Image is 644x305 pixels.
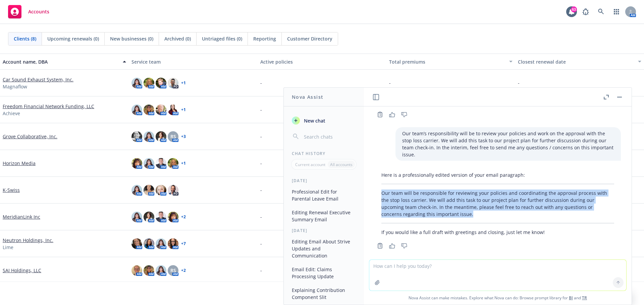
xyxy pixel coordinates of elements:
span: RS [170,267,176,274]
button: Closest renewal date [515,54,644,70]
span: - [260,267,262,274]
img: photo [131,265,142,276]
a: Neutron Holdings, Inc. [3,237,53,244]
span: New businesses (0) [110,35,153,42]
span: - [260,133,262,140]
div: [DATE] [284,228,364,233]
a: + 7 [181,242,186,246]
img: photo [144,185,154,196]
img: photo [156,238,166,249]
img: photo [144,158,154,169]
a: TR [582,295,587,301]
a: Grove Collaborative, Inc. [3,133,57,140]
button: Email Edit: Claims Processing Update [289,264,359,282]
img: photo [156,185,166,196]
span: Accounts [28,9,49,14]
svg: Copy to clipboard [377,111,383,118]
span: Magnaflow [3,83,27,90]
a: Switch app [610,5,623,18]
img: photo [156,104,166,115]
img: photo [144,104,154,115]
button: Thumbs down [399,241,410,250]
div: Service team [131,58,255,65]
button: Editing Email About Strive Updates and Communication [289,236,359,261]
svg: Copy to clipboard [377,243,383,249]
img: photo [156,212,166,222]
span: - [260,160,262,167]
span: - [518,79,520,86]
p: All accounts [330,162,353,167]
a: Freedom Financial Network Funding, LLC [3,103,94,110]
img: photo [168,238,178,249]
img: photo [144,131,154,142]
div: Closest renewal date [518,58,634,65]
a: + 2 [181,215,186,219]
div: 63 [571,6,577,12]
a: Horizon Media [3,160,36,167]
img: photo [144,238,154,249]
button: Professional Edit for Parental Leave Email [289,186,359,204]
img: photo [131,212,142,222]
span: Archived (0) [164,35,191,42]
span: - [260,106,262,113]
button: Editing Renewal Executive Summary Email [289,207,359,225]
div: [DATE] [284,178,364,183]
span: Achieve [3,110,20,117]
span: RS [170,133,176,140]
p: Current account [295,162,325,167]
button: Thumbs down [399,110,410,119]
span: Untriaged files (0) [202,35,242,42]
p: Our team’s responsibility will be to review your policies and work on the approval with the stop ... [402,130,614,158]
img: photo [156,78,166,88]
span: Upcoming renewals (0) [47,35,99,42]
span: Reporting [253,35,276,42]
img: photo [131,238,142,249]
img: photo [131,158,142,169]
p: Our team will be responsible for reviewing your policies and coordinating the approval process wi... [381,189,614,218]
span: - [260,79,262,86]
div: Active policies [260,58,384,65]
span: Lime [3,244,13,251]
span: Customer Directory [287,35,332,42]
img: photo [144,212,154,222]
span: - [389,79,391,86]
span: Clients (8) [14,35,36,42]
button: Explaining Contribution Component Slit [289,285,359,303]
input: Search chats [303,132,356,141]
a: + 1 [181,108,186,112]
img: photo [168,158,178,169]
a: SAI Holdings, LLC [3,267,41,274]
div: Chat History [284,151,364,156]
img: photo [144,78,154,88]
img: photo [144,265,154,276]
a: K-Swiss [3,186,20,194]
a: + 1 [181,161,186,165]
p: Here is a professionally edited version of your email paragraph: [381,171,614,178]
button: Service team [129,54,258,70]
a: + 3 [181,135,186,139]
a: MeridianLink Inc [3,213,40,220]
button: Active policies [258,54,386,70]
span: - [260,186,262,194]
img: photo [168,185,178,196]
div: Account name, DBA [3,58,119,65]
img: photo [156,158,166,169]
img: photo [156,265,166,276]
span: - [260,213,262,220]
a: Search [594,5,608,18]
span: New chat [303,117,325,124]
a: Accounts [5,2,52,21]
button: New chat [289,115,359,127]
a: Report a Bug [579,5,592,18]
button: Total premiums [386,54,515,70]
img: photo [131,104,142,115]
img: photo [131,78,142,88]
img: photo [168,104,178,115]
img: photo [168,212,178,222]
span: - [260,240,262,247]
h1: Nova Assist [292,93,323,100]
a: + 1 [181,81,186,85]
a: Car Sound Exhaust System, Inc. [3,76,73,83]
a: + 2 [181,269,186,273]
a: BI [569,295,573,301]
